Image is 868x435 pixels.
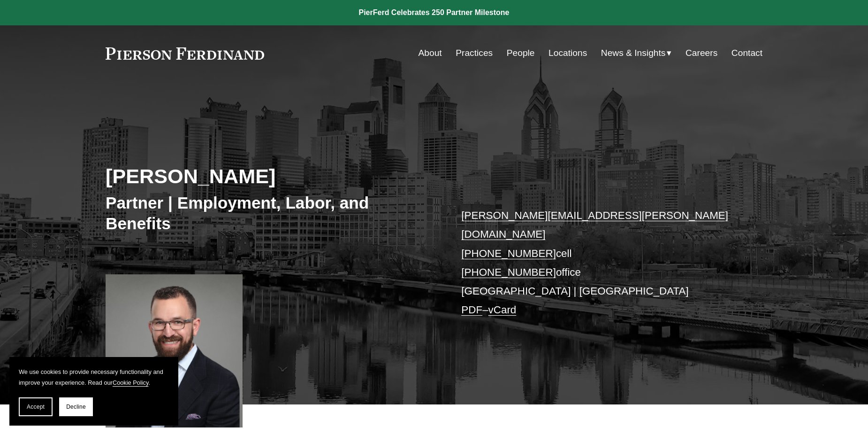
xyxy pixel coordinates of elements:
[456,44,493,62] a: Practices
[106,193,434,233] h3: Partner | Employment, Labor, and Benefits
[461,248,556,259] a: [PHONE_NUMBER]
[461,210,728,240] a: [PERSON_NAME][EMAIL_ADDRESS][PERSON_NAME][DOMAIN_NAME]
[507,44,535,62] a: People
[685,44,717,62] a: Careers
[27,404,45,410] span: Accept
[461,266,556,278] a: [PHONE_NUMBER]
[731,44,762,62] a: Contact
[419,44,442,62] a: About
[461,304,482,316] a: PDF
[19,397,53,416] button: Accept
[488,304,517,316] a: vCard
[601,45,666,62] span: News & Insights
[601,44,672,62] a: folder dropdown
[548,44,587,62] a: Locations
[113,379,149,386] a: Cookie Policy
[106,164,434,188] h2: [PERSON_NAME]
[19,366,169,388] p: We use cookies to provide necessary functionality and improve your experience. Read our .
[66,404,86,410] span: Decline
[59,397,93,416] button: Decline
[461,206,735,320] p: cell office [GEOGRAPHIC_DATA] | [GEOGRAPHIC_DATA] –
[9,357,178,426] section: Cookie banner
